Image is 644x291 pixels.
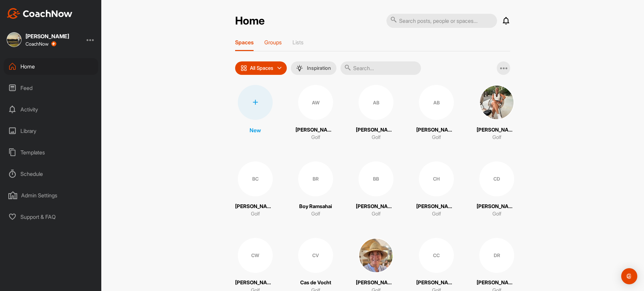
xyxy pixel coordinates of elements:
a: AB[PERSON_NAME]Golf [356,85,396,141]
div: BC [238,161,273,196]
p: Inspiration [307,65,331,71]
p: Golf [492,210,501,218]
p: Groups [264,39,282,46]
p: Spaces [235,39,254,46]
div: CH [419,161,454,196]
p: [PERSON_NAME] [416,279,457,287]
a: BRBoy RamsahaiGolf [296,161,336,218]
div: Schedule [4,165,98,182]
p: [PERSON_NAME] [477,126,517,134]
p: Cas de Vocht [300,279,331,287]
p: Golf [492,134,501,141]
a: CH[PERSON_NAME]Golf [416,161,457,218]
input: Search... [340,61,421,75]
div: CD [479,161,514,196]
a: AB[PERSON_NAME]Golf [416,85,457,141]
div: [PERSON_NAME] [25,34,69,39]
p: Golf [372,134,381,141]
p: Lists [292,39,304,46]
div: CW [238,238,273,273]
p: Golf [251,210,260,218]
p: Boy Ramsahai [299,203,332,210]
img: menuIcon [296,65,303,71]
h2: Home [235,14,265,28]
p: [PERSON_NAME] [235,279,275,287]
div: Admin Settings [4,187,98,204]
div: Templates [4,144,98,161]
div: CV [298,238,333,273]
p: New [250,126,261,134]
div: CoachNow [25,41,56,47]
img: icon [240,65,247,71]
p: Golf [372,210,381,218]
input: Search posts, people or spaces... [386,14,497,28]
p: Golf [432,210,441,218]
p: All Spaces [250,65,273,71]
p: [PERSON_NAME] [477,203,517,210]
p: [PERSON_NAME] [356,279,396,287]
a: BC[PERSON_NAME]Golf [235,161,275,218]
div: AW [298,85,333,120]
div: Activity [4,101,98,118]
a: AW[PERSON_NAME]Golf [296,85,336,141]
div: CC [419,238,454,273]
div: AB [419,85,454,120]
img: square_1689fdd07b8425d8264e2f7aa91e6a61.jpg [479,85,514,120]
div: AB [359,85,393,120]
div: DR [479,238,514,273]
p: Golf [311,210,320,218]
div: Support & FAQ [4,208,98,225]
div: Library [4,123,98,139]
p: Golf [432,134,441,141]
img: square_9a2f47b6fabe5c3e6d7c00687b59be2d.jpg [7,32,21,47]
img: square_d507a72295c6cbb4a68c54566d72d34a.jpg [359,238,393,273]
img: CoachNow [7,8,72,19]
p: [PERSON_NAME] [477,279,517,287]
p: [PERSON_NAME] [356,203,396,210]
a: [PERSON_NAME]Golf [477,85,517,141]
div: Open Intercom Messenger [621,268,637,284]
a: BB[PERSON_NAME]Golf [356,161,396,218]
div: Home [4,58,98,75]
p: Golf [311,134,320,141]
a: CD[PERSON_NAME]Golf [477,161,517,218]
p: [PERSON_NAME] [416,126,457,134]
p: [PERSON_NAME] [356,126,396,134]
p: [PERSON_NAME] [296,126,336,134]
p: [PERSON_NAME] [416,203,457,210]
p: [PERSON_NAME] [235,203,275,210]
div: BR [298,161,333,196]
div: Feed [4,80,98,96]
div: BB [359,161,393,196]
